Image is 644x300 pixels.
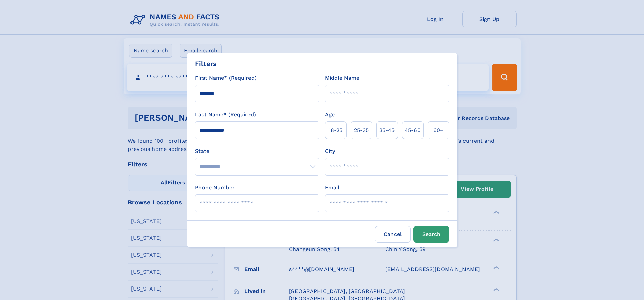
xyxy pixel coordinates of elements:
label: State [195,147,319,155]
label: Email [325,184,339,192]
label: Age [325,111,335,119]
span: 18‑25 [329,126,342,134]
span: 35‑45 [379,126,395,134]
label: First Name* (Required) [195,74,257,82]
label: City [325,147,335,155]
button: Search [413,226,449,243]
span: 45‑60 [405,126,421,134]
label: Cancel [375,226,411,243]
div: Filters [195,59,217,69]
label: Middle Name [325,74,359,82]
span: 60+ [433,126,444,134]
span: 25‑35 [354,126,369,134]
label: Last Name* (Required) [195,111,256,119]
label: Phone Number [195,184,235,192]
